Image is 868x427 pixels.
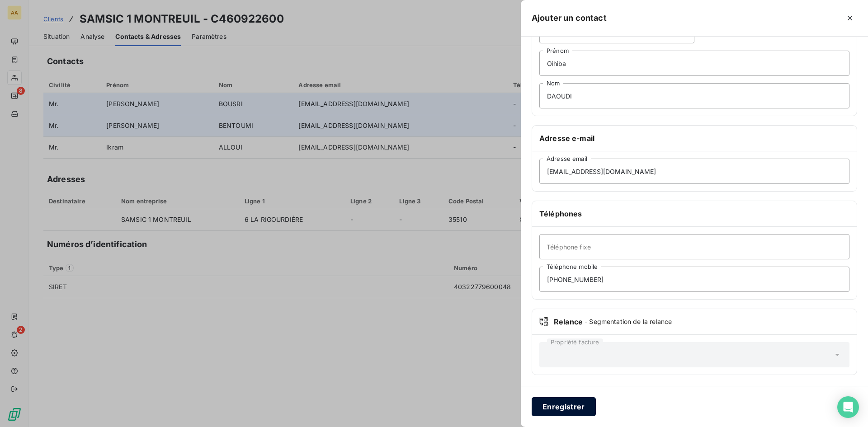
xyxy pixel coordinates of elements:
[539,208,849,219] h6: Téléphones
[539,316,849,327] div: Relance
[539,234,849,259] input: placeholder
[539,133,849,144] h6: Adresse e-mail
[585,317,672,326] span: - Segmentation de la relance
[539,83,849,108] input: placeholder
[532,397,596,416] button: Enregistrer
[539,159,849,184] input: placeholder
[837,396,859,418] div: Open Intercom Messenger
[539,51,849,76] input: placeholder
[532,12,607,24] h5: Ajouter un contact
[539,267,849,292] input: placeholder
